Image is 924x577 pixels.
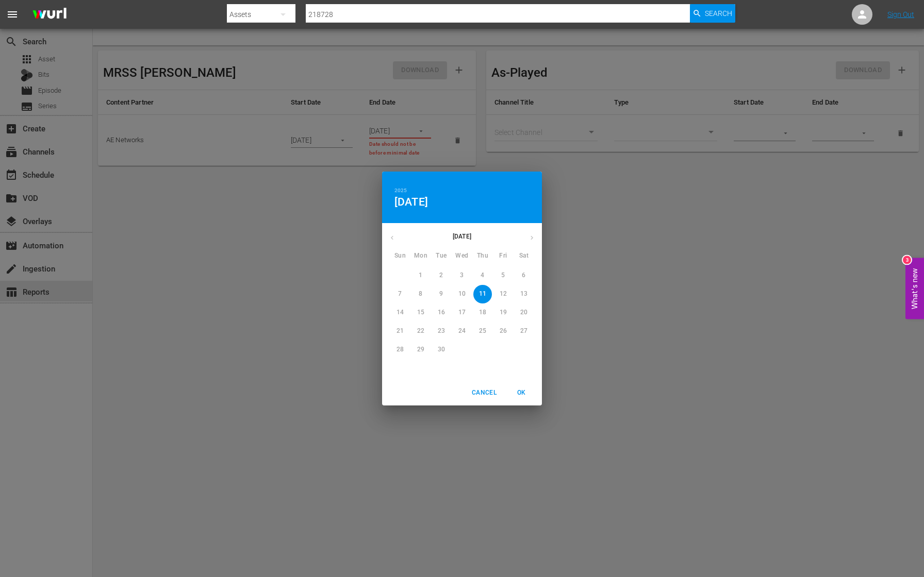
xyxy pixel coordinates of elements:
[705,4,732,23] span: Search
[411,251,430,261] span: Mon
[887,10,914,19] a: Sign Out
[6,8,19,21] span: menu
[432,251,451,261] span: Tue
[905,258,924,319] button: Open Feedback Widget
[468,384,501,401] button: Cancel
[494,251,513,261] span: Fri
[394,186,407,195] button: 2025
[391,251,409,261] span: Sun
[473,251,492,261] span: Thu
[509,387,534,398] span: OK
[394,195,428,209] button: [DATE]
[473,285,492,303] button: 11
[402,232,522,241] p: [DATE]
[472,387,497,398] span: Cancel
[453,251,471,261] span: Wed
[25,3,74,27] img: ans4CAIJ8jUAAAAAAAAAAAAAAAAAAAAAAAAgQb4GAAAAAAAAAAAAAAAAAAAAAAAAJMjXAAAAAAAAAAAAAAAAAAAAAAAAgAT5G...
[505,384,538,401] button: OK
[903,256,911,264] div: 3
[479,290,486,298] p: 11
[515,251,533,261] span: Sat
